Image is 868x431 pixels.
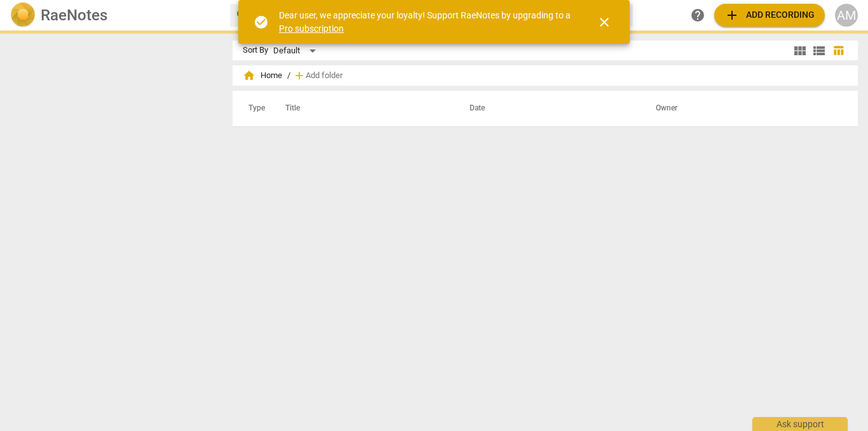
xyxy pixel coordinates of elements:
button: Upload [714,4,825,27]
span: search [235,8,250,23]
a: LogoRaeNotes [10,3,220,28]
button: Close [589,7,620,37]
h2: RaeNotes [41,6,107,24]
span: Home [243,69,282,82]
span: view_module [792,43,808,58]
th: Date [454,91,641,126]
th: Title [270,91,454,126]
img: Logo [10,3,36,28]
div: Default [273,41,320,61]
span: close [597,15,612,30]
span: / [287,71,290,81]
a: Help [686,4,709,27]
span: home [243,69,255,82]
span: table_chart [832,44,844,56]
a: Pro subscription [279,23,344,34]
span: add [293,69,306,82]
div: Sort By [243,46,268,55]
button: AM [835,4,858,27]
button: Tile view [790,41,810,60]
div: Dear user, we appreciate your loyalty! Support RaeNotes by upgrading to a [279,9,574,35]
span: add [724,8,740,23]
span: help [690,8,705,23]
span: view_list [811,43,827,58]
th: Owner [641,91,844,126]
th: Type [238,91,270,126]
span: Add recording [724,8,815,23]
div: Ask support [752,417,848,431]
span: check_circle [254,15,269,30]
button: List view [810,41,829,60]
button: Table view [829,41,848,60]
span: Add folder [306,71,342,81]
